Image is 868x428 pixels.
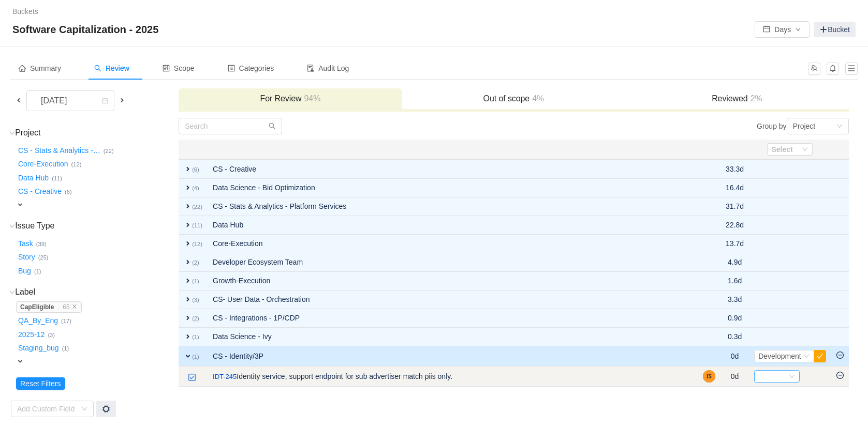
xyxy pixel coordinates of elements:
[16,201,24,209] span: expand
[208,179,698,197] td: Data Science - Bid Optimization
[61,318,71,324] small: (17)
[836,372,844,379] i: icon: minus-circle
[793,118,816,134] div: Project
[720,346,749,366] td: 0d
[513,118,848,134] div: Group by
[748,94,762,103] span: 2%
[72,304,77,309] i: icon: close
[12,21,165,38] span: Software Capitalization - 2025
[16,170,52,186] button: Data Hub
[814,350,826,362] button: icon: check
[814,22,856,37] a: Bucket
[16,263,34,279] button: Bug
[38,254,49,261] small: (25)
[16,184,65,200] button: CS - Creative
[192,259,199,266] small: (2)
[17,404,76,414] div: Add Custom Field
[192,278,199,284] small: (1)
[836,123,843,130] i: icon: down
[720,253,749,272] td: 4.9d
[208,309,698,328] td: CS - Integrations - 1P/CDP
[845,63,858,75] button: icon: menu
[755,21,810,38] button: icon: calendarDaysicon: down
[192,315,199,322] small: (2)
[9,223,15,229] i: icon: down
[208,272,698,291] td: Growth-Execution
[307,65,314,72] i: icon: audit
[19,64,61,72] span: Summary
[228,65,235,72] i: icon: profile
[192,185,199,191] small: (4)
[208,197,698,216] td: CS - Stats & Analytics - Platform Services
[184,165,192,173] span: expand
[94,65,101,72] i: icon: search
[81,406,87,413] i: icon: down
[208,366,698,387] td: Identity service, support endpoint for sub advertiser match piis only.
[16,377,65,390] button: Reset Filters
[720,216,749,235] td: 22.8d
[33,91,77,111] div: [DATE]
[720,160,749,179] td: 33.3d
[184,277,192,285] span: expand
[62,345,69,351] small: (1)
[184,332,192,341] span: expand
[192,241,202,247] small: (12)
[16,142,104,159] button: CS - Stats & Analytics -…
[16,357,24,365] span: expand
[208,216,698,235] td: Data Hub
[16,249,38,266] button: Story
[301,94,320,103] span: 94%
[213,372,237,382] a: IDT-245
[20,303,54,311] strong: CapEligible
[789,373,795,380] i: icon: down
[63,303,69,311] span: 65
[630,94,844,104] h3: Reviewed
[758,352,801,360] span: Development
[12,7,38,16] a: Buckets
[184,352,192,360] span: expand
[803,353,810,360] i: icon: down
[836,351,844,359] i: icon: minus-circle
[192,204,202,210] small: (22)
[16,156,71,173] button: Core-Execution
[184,202,192,210] span: expand
[771,144,795,155] div: Select
[228,64,274,72] span: Categories
[16,221,178,231] h3: Issue Type
[192,334,199,340] small: (1)
[192,222,202,228] small: (11)
[720,235,749,253] td: 13.7d
[808,63,820,75] button: icon: team
[192,297,199,303] small: (3)
[184,94,397,104] h3: For Review
[52,175,62,181] small: (11)
[184,184,192,192] span: expand
[208,346,698,366] td: CS - Identity/3P
[208,328,698,346] td: Data Science - Ivy
[192,354,199,360] small: (1)
[188,373,196,381] img: 10318
[16,287,178,297] h3: Label
[720,197,749,216] td: 31.7d
[163,65,170,72] i: icon: control
[65,189,72,195] small: (6)
[208,160,698,179] td: CS - Creative
[307,64,349,72] span: Audit Log
[102,98,108,105] i: icon: calendar
[71,161,82,167] small: (12)
[16,326,48,343] button: 2025-12
[179,118,282,134] input: Search
[163,64,195,72] span: Scope
[36,241,47,247] small: (39)
[19,65,26,72] i: icon: home
[48,332,55,338] small: (3)
[184,221,192,229] span: expand
[827,63,839,75] button: icon: bell
[16,313,61,329] button: QA_By_Eng
[802,146,808,154] i: icon: down
[34,268,41,274] small: (1)
[720,179,749,197] td: 16.4d
[720,366,749,387] td: 0d
[184,239,192,248] span: expand
[208,291,698,309] td: CS- User Data - Orchestration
